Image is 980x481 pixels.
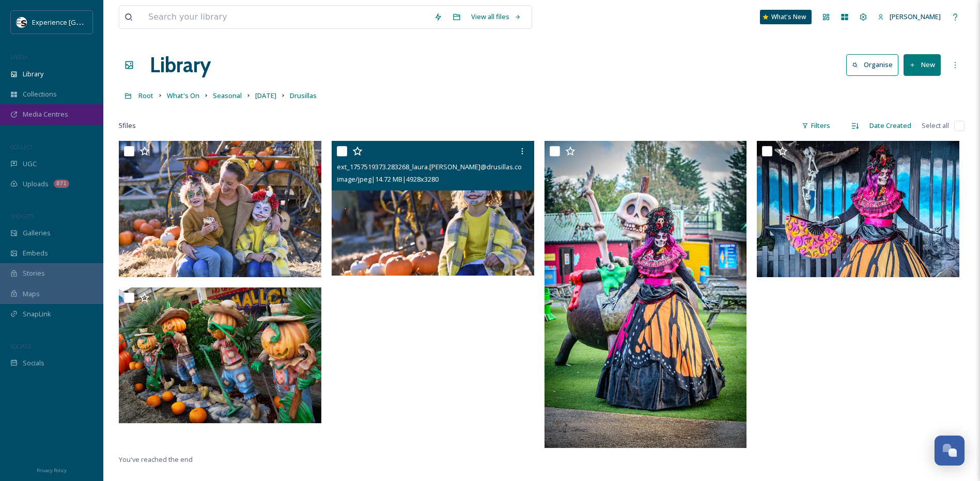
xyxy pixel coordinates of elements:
img: ext_1757519371.907738_laura.palmer@drusillas.co.uk-Sugar skull witch at Drusillas Park 2.jpg [545,141,749,448]
img: ext_1757519373.55463_laura.palmer@drusillas.co.uk-_DSC8358.jpg [119,141,323,277]
span: image/jpeg | 14.72 MB | 4928 x 3280 [337,174,439,184]
span: Drusillas [290,91,317,100]
span: Maps [23,289,40,299]
a: Privacy Policy [37,463,67,476]
a: [DATE] [255,89,276,102]
span: [PERSON_NAME] [890,12,941,21]
span: Root [138,91,153,100]
div: Date Created [864,116,916,136]
span: WIDGETS [10,212,34,220]
img: ext_1757519370.321656_laura.palmer@drusillas.co.uk-Halloween at Drusillas Park 2.jpg [119,287,323,424]
a: View all files [466,7,526,27]
img: WSCC%20ES%20Socials%20Icon%20-%20Secondary%20-%20Black.jpg [17,17,27,27]
span: COLLECT [10,143,33,151]
span: SnapLink [23,309,51,319]
img: ext_1757519373.283268_laura.palmer@drusillas.co.uk-_DSC8275.jpg [332,141,534,276]
a: Organise [846,54,904,75]
span: Library [23,69,43,79]
span: 5 file s [119,121,136,131]
span: Socials [23,358,44,368]
a: Root [138,89,153,102]
a: What's On [167,89,199,102]
span: Galleries [23,228,51,238]
span: Experience [GEOGRAPHIC_DATA] [32,17,134,27]
span: Stories [23,268,45,278]
span: Embeds [23,248,48,258]
span: Seasonal [213,91,242,100]
button: Organise [846,54,898,75]
span: Uploads [23,179,49,189]
a: Library [150,50,211,81]
span: Media Centres [23,109,68,119]
span: Select all [922,121,949,131]
span: Privacy Policy [37,467,67,474]
a: Seasonal [213,89,242,102]
span: MEDIA [10,53,28,61]
a: Drusillas [290,89,317,102]
img: ext_1757519370.927703_laura.palmer@drusillas.co.uk-Sugar Skull witch at Drusillas Park 1.jpg [757,141,961,277]
input: Search your library [143,6,429,28]
a: What's New [760,10,812,24]
span: You've reached the end [119,455,193,464]
button: Open Chat [935,436,965,466]
span: [DATE] [255,91,276,100]
div: Filters [797,116,835,136]
span: ext_1757519373.283268_laura.[PERSON_NAME]@drusillas.co.uk-_DSC8275.jpg [337,162,574,171]
span: SOCIALS [10,342,31,350]
span: What's On [167,91,199,100]
button: New [904,54,941,75]
a: [PERSON_NAME] [873,7,946,27]
span: Collections [23,89,57,99]
span: UGC [23,159,37,169]
div: 871 [54,180,69,188]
